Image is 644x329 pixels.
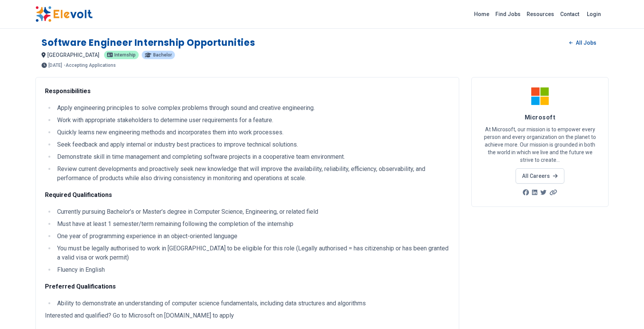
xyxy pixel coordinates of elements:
a: Home [471,8,492,20]
a: Login [582,6,606,22]
li: Must have at least 1 semester/term remaining following the completion of the internship [55,219,450,229]
span: Microsoft [525,114,555,121]
li: Fluency in English [55,265,450,274]
li: Currently pursuing Bachelor’s or Master’s degree in Computer Science, Engineering, or related field [55,207,450,216]
li: Quickly learns new engineering methods and incorporates them into work processes. [55,128,450,137]
li: You must be legally authorised to work in [GEOGRAPHIC_DATA] to be eligible for this role (Legally... [55,244,450,262]
h1: Software Engineer Internship Opportunities [42,37,255,49]
a: All Careers [516,168,564,184]
a: Find Jobs [492,8,524,20]
iframe: Advertisement [471,216,609,323]
strong: Responsibilities [45,87,91,95]
a: All Jobs [563,37,602,48]
li: Ability to demonstrate an understanding of computer science fundamentals, including data structur... [55,299,450,308]
span: [DATE] [48,63,62,68]
span: internship [114,53,136,57]
li: Seek feedback and apply internal or industry best practices to improve technical solutions. [55,140,450,149]
a: Resources [524,8,557,20]
span: [GEOGRAPHIC_DATA] [47,52,99,58]
img: Elevolt [35,6,93,22]
strong: Preferred Qualifications [45,283,116,290]
li: Apply engineering principles to solve complex problems through sound and creative engineering. [55,103,450,113]
p: At Microsoft, our mission is to empower every person and every organization on the planet to achi... [481,126,599,164]
a: Contact [557,8,582,20]
strong: Required Qualifications [45,191,112,198]
p: Interested and qualified? Go to Microsoft on [DOMAIN_NAME] to apply [45,311,450,320]
li: Demonstrate skill in time management and completing software projects in a cooperative team envir... [55,152,450,161]
li: Work with appropriate stakeholders to determine user requirements for a feature. [55,116,450,125]
li: Review current developments and proactively seek new knowledge that will improve the availability... [55,164,450,183]
img: Microsoft [530,87,549,106]
span: Bachelor [153,53,172,57]
li: One year of programming experience in an object-oriented language [55,232,450,241]
p: - Accepting Applications [64,63,116,68]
